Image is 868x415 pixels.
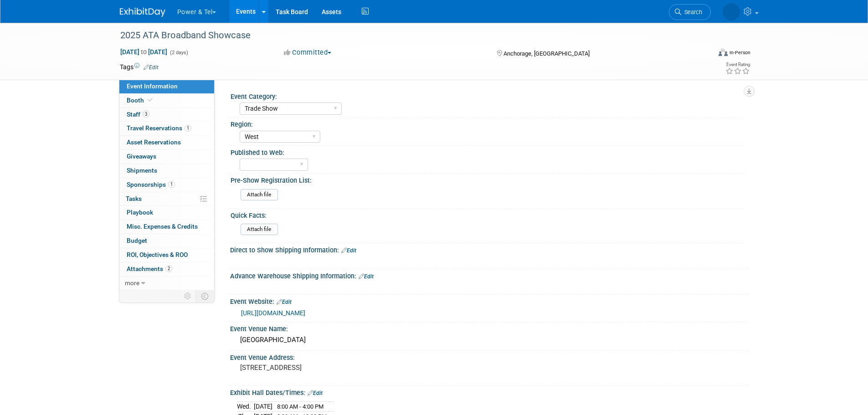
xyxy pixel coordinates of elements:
a: Search [669,4,711,20]
a: Edit [308,390,323,396]
div: Published to Web: [231,146,745,157]
a: [URL][DOMAIN_NAME] [241,309,305,317]
span: Event Information [127,82,178,90]
div: Pre-Show Registration List: [231,174,745,185]
div: [GEOGRAPHIC_DATA] [237,333,742,347]
div: Event Category: [231,90,745,101]
a: Budget [119,234,214,248]
a: Edit [341,247,356,254]
span: 8:00 AM - 4:00 PM [277,403,324,410]
div: Event Venue Address: [230,351,749,362]
td: Tags [120,62,159,72]
div: Event Rating [725,62,750,67]
a: Edit [359,273,374,280]
span: Shipments [127,167,157,174]
a: ROI, Objectives & ROO [119,248,214,262]
i: Booth reservation complete [148,97,153,102]
span: Travel Reservations [127,124,191,132]
a: Playbook [119,206,214,220]
span: 2 [165,265,172,272]
pre: [STREET_ADDRESS] [240,364,436,372]
img: Melissa Seibring [723,3,740,20]
span: 1 [185,125,191,132]
div: 2025 ATA Broadband Showcase [117,27,697,44]
div: In-Person [729,49,750,56]
div: Region: [231,118,745,129]
span: to [139,48,148,56]
span: ROI, Objectives & ROO [127,251,188,258]
span: Playbook [127,209,153,216]
span: [DATE] [DATE] [120,48,168,56]
span: (2 days) [169,50,188,56]
a: Event Information [119,80,214,93]
div: Exhibit Hall Dates/Times: [230,386,749,398]
a: Misc. Expenses & Credits [119,220,214,234]
span: Asset Reservations [127,138,181,146]
a: more [119,277,214,290]
a: Attachments2 [119,262,214,276]
div: Advance Warehouse Shipping Information: [230,269,749,281]
td: Personalize Event Tab Strip [180,290,196,302]
span: Budget [127,237,147,244]
img: ExhibitDay [120,8,165,17]
span: Anchorage, [GEOGRAPHIC_DATA] [503,50,590,57]
span: Attachments [127,265,172,272]
span: more [125,279,139,287]
div: Quick Facts: [231,209,745,220]
span: Misc. Expenses & Credits [127,223,198,230]
a: Asset Reservations [119,136,214,149]
td: Toggle Event Tabs [195,290,214,302]
img: Format-Inperson.png [719,49,728,56]
a: Booth [119,94,214,108]
a: Travel Reservations1 [119,122,214,135]
a: Staff3 [119,108,214,122]
div: Event Website: [230,295,749,307]
span: Tasks [126,195,142,202]
a: Edit [277,299,292,305]
a: Sponsorships1 [119,178,214,192]
a: Edit [144,64,159,71]
a: Shipments [119,164,214,178]
div: Event Venue Name: [230,322,749,333]
td: Wed. [237,401,254,411]
td: [DATE] [254,401,272,411]
span: 3 [143,111,149,118]
span: Sponsorships [127,181,175,188]
span: Search [681,9,702,15]
span: Staff [127,111,149,118]
a: Tasks [119,192,214,206]
span: 1 [168,181,175,188]
button: Committed [281,48,335,57]
a: Giveaways [119,150,214,164]
div: Direct to Show Shipping Information: [230,243,749,255]
div: Event Format [657,47,751,61]
span: Booth [127,97,154,104]
span: Giveaways [127,153,156,160]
